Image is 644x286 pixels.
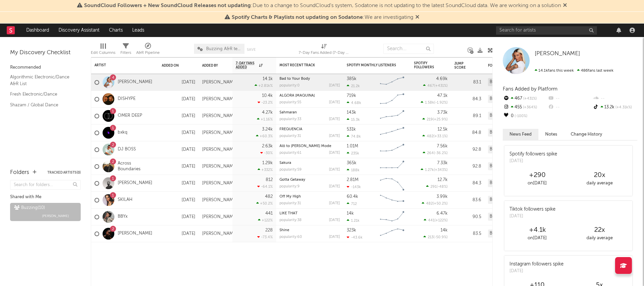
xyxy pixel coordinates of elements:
div: 7-Day Fans Added (7-Day Fans Added) [299,40,349,60]
div: 14.1k [263,77,273,81]
div: 7.33k [437,161,448,165]
div: 14k [441,228,448,233]
div: Spotify Followers [414,61,438,69]
div: Buzzing (10) [488,145,517,153]
div: 12.7k [438,178,448,182]
div: 83.5 [454,230,481,238]
span: 264 [427,151,434,155]
div: 15.3k [347,117,360,122]
span: 7-Day Fans Added [236,61,257,69]
a: Dashboard [22,24,54,37]
div: [PERSON_NAME] [202,113,237,119]
svg: Chart title [377,91,407,108]
a: ALGORA [MAQUINA] [279,94,315,98]
div: FREQUÊNCIA [279,128,340,131]
div: ( ) [421,168,448,172]
span: +431 % [435,84,447,88]
div: Folders [488,64,538,68]
div: Buzzing ( 10 ) [14,204,45,212]
div: 90.5 [454,213,481,221]
a: LIKE THAT [279,212,298,215]
div: 323k [347,228,356,233]
div: popularity: 38 [279,218,302,222]
div: Bad to Your Body [279,77,340,81]
a: Buzzing(10)[PERSON_NAME] [10,203,81,221]
div: -23.2 % [258,100,273,105]
div: Buzzing (10) [488,179,517,187]
input: Search... [383,44,434,54]
div: [DATE] [329,185,340,188]
div: 84.3 [454,95,481,103]
a: [PERSON_NAME] [118,231,152,237]
div: 1.29k [262,161,273,165]
a: Alô to [PERSON_NAME] Mode [279,144,331,148]
span: 482 [427,135,433,138]
div: 14k [347,211,354,216]
div: Edit Columns [91,40,115,60]
div: popularity: 31 [279,202,301,205]
div: 12.5k [438,127,448,132]
a: [PERSON_NAME] [118,180,152,186]
div: [DATE] [329,134,340,138]
div: A&R Pipeline [136,49,160,57]
div: 47.1k [437,94,448,98]
span: 219 [427,118,433,121]
a: DJ BOSS [118,147,136,152]
div: 719k [347,94,356,98]
span: +343 % [435,168,447,172]
div: 84.3 [454,179,481,187]
span: Spotify Charts & Playlists not updating on Sodatone [232,15,363,20]
div: -- [547,94,592,103]
span: +33.1 % [434,135,447,138]
div: 812 [266,178,273,182]
div: [DATE] [162,163,195,171]
a: Sahmaran [279,111,297,114]
span: : We are investigating [232,15,413,20]
div: ( ) [423,83,448,88]
div: -73.4 % [257,235,273,239]
span: +364 % [522,106,537,109]
div: 2.81M [347,178,358,182]
div: 235k [347,151,359,155]
div: 10.4k [262,94,273,98]
span: +122 % [435,219,447,222]
span: -36.2 % [435,151,447,155]
div: 1.21k [347,218,359,223]
span: 486 fans last week [535,69,613,73]
div: 712 [347,202,357,206]
div: Filters [120,40,131,60]
div: My Discovery Checklist [10,49,81,57]
div: popularity: 60 [279,235,302,239]
div: 188k [347,168,359,172]
div: ( ) [423,235,448,239]
div: Buzzing (10) [488,112,517,120]
div: 13.2k [593,103,637,112]
div: [DATE] [509,158,557,165]
div: Spotify followers spike [509,151,557,158]
div: [PERSON_NAME] [202,147,237,152]
div: [DATE] [162,196,195,204]
a: Sakura [279,161,291,165]
div: 83.6 [454,196,481,204]
div: -- [593,94,637,103]
span: Buzzing A&R team [206,47,241,51]
div: [DATE] [509,268,564,275]
div: Folders [10,169,29,177]
div: [DATE] [162,213,195,221]
div: Added By [202,64,219,68]
div: [PERSON_NAME] [202,80,237,85]
svg: Chart title [377,158,407,175]
div: [PERSON_NAME] [202,181,237,186]
a: OMER DEEP [118,113,142,119]
svg: Chart title [377,175,407,192]
div: ( ) [422,134,448,138]
a: [PERSON_NAME] [535,50,580,57]
span: Fans Added by Platform [503,86,558,92]
div: 84.8 [454,129,481,137]
div: Buzzing (10) [488,95,517,103]
span: 1.27k [425,168,434,172]
div: Off My High [279,195,340,199]
div: +2.81k % [255,83,273,88]
span: Dismiss [563,3,567,8]
div: 6.47k [437,211,448,216]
